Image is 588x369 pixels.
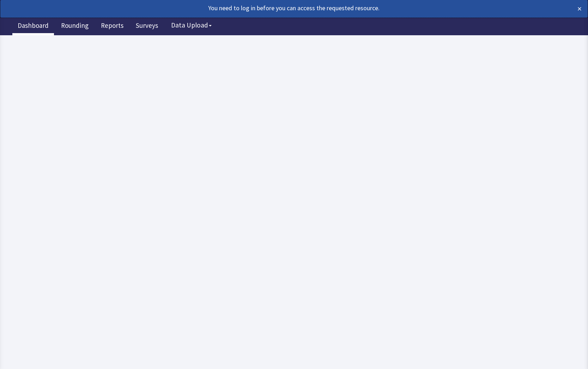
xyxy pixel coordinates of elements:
[56,18,94,35] a: Rounding
[12,18,54,35] a: Dashboard
[167,19,216,32] button: Data Upload
[6,3,524,13] div: You need to log in before you can access the requested resource.
[131,18,163,35] a: Surveys
[577,3,582,14] button: ×
[96,18,129,35] a: Reports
